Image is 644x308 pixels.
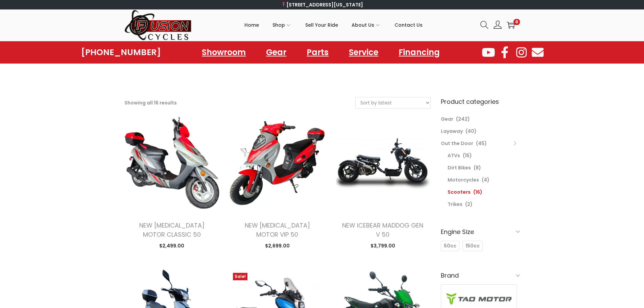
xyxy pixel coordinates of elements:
[195,45,447,60] nav: Menu
[342,221,423,239] a: NEW ICEBEAR MADDOG GEN V 50
[441,224,520,240] h6: Engine Size
[448,201,462,208] a: Trikes
[371,242,374,249] span: $
[476,140,487,147] span: (45)
[507,21,515,29] a: 0
[463,152,472,159] span: (15)
[244,17,259,33] span: Home
[395,17,423,33] span: Contact Us
[474,164,481,171] span: (8)
[441,140,473,147] a: Out the Door
[352,17,374,33] span: About Us
[465,201,473,208] span: (2)
[192,10,475,40] nav: Primary navigation
[356,97,430,108] select: Shop order
[444,242,456,250] span: 50cc
[395,10,423,40] a: Contact Us
[342,45,385,60] a: Service
[265,242,290,249] span: 2,699.00
[124,98,177,108] p: Showing all 16 results
[441,267,520,283] h6: Brand
[139,221,205,239] a: NEW [MEDICAL_DATA] MOTOR CLASSIC 50
[159,242,162,249] span: $
[305,10,338,40] a: Sell Your Ride
[441,128,463,135] a: Layaway
[371,242,395,249] span: 3,799.00
[244,10,259,40] a: Home
[466,128,477,135] span: (40)
[448,164,471,171] a: Dirt Bikes
[281,2,286,7] img: 📍
[466,242,480,250] span: 150cc
[281,1,363,8] a: [STREET_ADDRESS][US_STATE]
[300,45,335,60] a: Parts
[482,176,490,183] span: (4)
[195,45,253,60] a: Showroom
[272,17,285,33] span: Shop
[352,10,381,40] a: About Us
[448,189,471,195] a: Scooters
[441,97,520,106] h6: Product categories
[441,116,453,122] a: Gear
[448,152,460,159] a: ATVs
[124,9,192,41] img: Woostify retina logo
[272,10,292,40] a: Shop
[81,48,161,57] a: [PHONE_NUMBER]
[159,242,184,249] span: 2,499.00
[265,242,268,249] span: $
[473,189,482,195] span: (16)
[259,45,293,60] a: Gear
[392,45,447,60] a: Financing
[448,176,479,183] a: Motorcycles
[245,221,310,239] a: NEW [MEDICAL_DATA] MOTOR VIP 50
[456,116,470,122] span: (242)
[305,17,338,33] span: Sell Your Ride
